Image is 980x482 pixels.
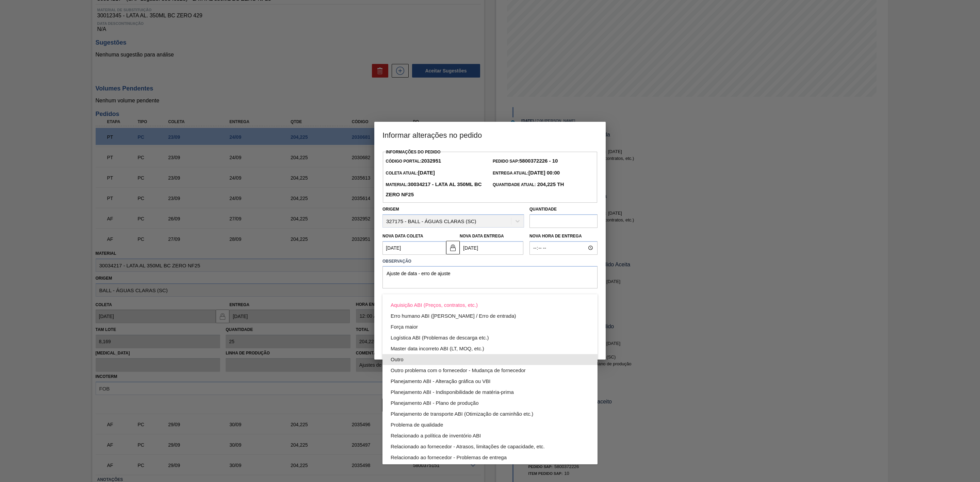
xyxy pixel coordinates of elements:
div: Problema de qualidade [391,419,589,430]
div: Relacionado ao fornecedor - Sem estoque [391,463,589,474]
div: Relacionado ao fornecedor - Problemas de entrega [391,452,589,463]
div: Outro [391,354,589,365]
div: Master data incorreto ABI (LT, MOQ, etc.) [391,343,589,354]
div: Planejamento de transporte ABI (Otimização de caminhão etc.) [391,409,589,419]
div: Outro problema com o fornecedor - Mudança de fornecedor [391,365,589,376]
div: Aquisição ABI (Preços, contratos, etc.) [391,300,589,311]
div: Planejamento ABI - Plano de produção [391,398,589,409]
div: Planejamento ABI - Alteração gráfica ou VBI [391,376,589,387]
div: Força maior [391,321,589,332]
div: Relacionado a política de inventório ABI [391,430,589,441]
div: Erro humano ABI ([PERSON_NAME] / Erro de entrada) [391,311,589,321]
div: Planejamento ABI - Indisponibilidade de matéria-prima [391,387,589,398]
div: Logística ABI (Problemas de descarga etc.) [391,332,589,343]
div: Relacionado ao fornecedor - Atrasos, limitações de capacidade, etc. [391,441,589,452]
